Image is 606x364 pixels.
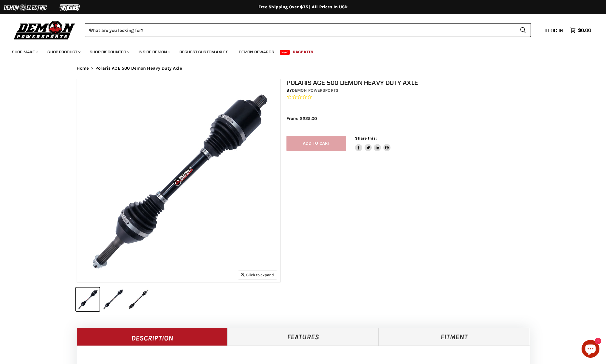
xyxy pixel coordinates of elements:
a: Home [77,66,89,71]
button: Search [515,23,531,37]
a: Request Custom Axles [175,46,233,58]
a: Shop Discounted [85,46,133,58]
span: Click to expand [241,273,274,277]
a: Demon Rewards [234,46,279,58]
a: $0.00 [567,26,594,35]
button: IMAGE thumbnail [76,288,100,311]
nav: Breadcrumbs [65,66,542,71]
a: Inside Demon [134,46,174,58]
span: Log in [548,27,563,33]
img: TGB Logo 2 [48,2,92,13]
aside: Share this: [355,136,390,151]
img: IMAGE [77,79,280,282]
input: When autocomplete results are available use up and down arrows to review and enter to select [85,23,515,37]
a: Fitment [379,328,530,346]
ul: Main menu [7,43,590,58]
img: Demon Electric Logo 2 [3,2,48,13]
button: IMAGE thumbnail [127,288,150,311]
a: Race Kits [288,46,318,58]
a: Description [77,328,228,346]
a: Shop Make [7,46,42,58]
span: Rated 0.0 out of 5 stars 0 reviews [286,94,536,100]
button: Click to expand [238,271,277,279]
a: Shop Product [43,46,84,58]
div: Free Shipping Over $75 | All Prices In USD [65,4,542,10]
button: IMAGE thumbnail [101,288,125,311]
form: Product [85,23,531,37]
span: From: $225.00 [286,116,317,121]
span: Polaris ACE 500 Demon Heavy Duty Axle [95,66,182,71]
span: New! [280,50,290,55]
inbox-online-store-chat: Shopify online store chat [580,340,601,359]
span: $0.00 [578,27,591,33]
a: Demon Powersports [292,88,338,93]
a: Log in [543,28,567,33]
a: Features [227,328,379,346]
img: Demon Powersports [12,19,77,40]
div: by [286,87,536,94]
h1: Polaris ACE 500 Demon Heavy Duty Axle [286,79,536,86]
span: Share this: [355,136,376,140]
